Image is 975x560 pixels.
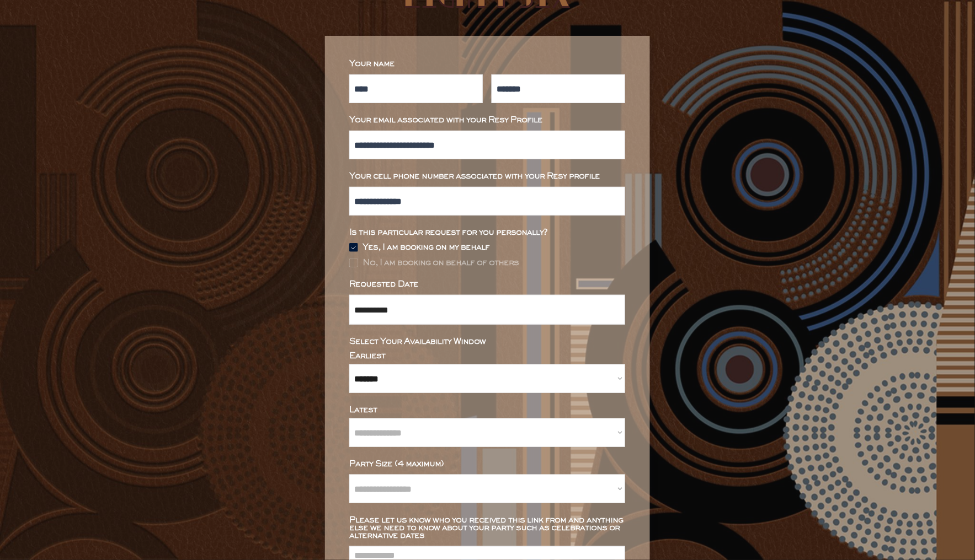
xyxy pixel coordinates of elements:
[349,243,358,252] img: Group%2048096532.svg
[363,244,489,251] div: Yes, I am booking on my behalf
[349,60,625,68] div: Your name
[349,406,625,414] div: Latest
[349,460,625,468] div: Party Size (4 maximum)
[349,116,625,124] div: Your email associated with your Resy Profile
[349,338,625,346] div: Select Your Availability Window
[349,352,625,360] div: Earliest
[349,229,625,236] div: Is this particular request for you personally?
[349,173,625,180] div: Your cell phone number associated with your Resy profile
[349,281,625,288] div: Requested Date
[349,516,625,540] div: Please let us know who you received this link from and anything else we need to know about your p...
[363,259,519,267] div: No, I am booking on behalf of others
[349,259,358,267] img: Rectangle%20315%20%281%29.svg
